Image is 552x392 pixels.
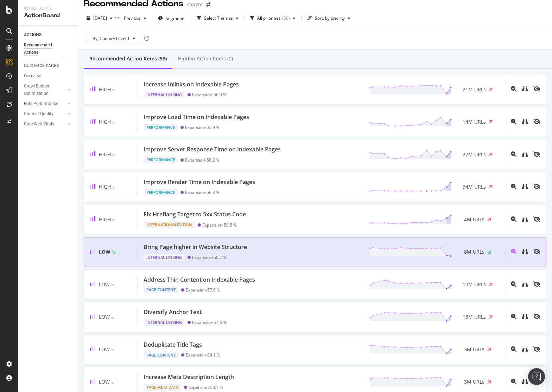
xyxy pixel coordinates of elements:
div: Bring Page higher in Website Structure [144,243,247,251]
div: eye-slash [533,151,540,157]
img: Equal [112,122,115,124]
span: Previous [121,15,141,21]
div: Sort: by priority [315,16,345,20]
span: By: Country Level 1 [93,35,130,41]
div: magnifying-glass-plus [511,151,516,157]
div: Core Web Vitals [24,120,54,128]
div: Internal Linking [144,319,185,326]
div: Fix Hreflang Target to 5xx Status Code [144,210,246,218]
div: binoculars [522,184,528,189]
a: binoculars [522,314,528,320]
img: Equal [112,187,115,189]
a: binoculars [522,379,528,385]
span: 18M URLs [463,313,486,320]
div: eye-slash [533,249,540,254]
a: GUIDANCE PAGES [24,62,73,70]
div: Page Meta Data [144,384,181,391]
span: Low [99,346,110,353]
div: arrow-right-arrow-left [206,2,210,7]
button: Previous [121,13,149,24]
button: Segments [155,13,188,24]
div: Internal Linking [144,91,185,98]
div: ( 56 ) [282,16,290,20]
a: binoculars [522,152,528,158]
div: Storytel [186,1,203,8]
div: All priorities [257,16,281,20]
img: Equal [112,154,115,156]
img: Equal [111,349,114,351]
span: 3M URLs [464,378,484,385]
a: ACTIONS [24,31,73,39]
div: Expansion - 56.0 % [192,92,227,97]
div: eye-slash [533,216,540,222]
div: binoculars [522,119,528,124]
img: Equal [112,89,115,91]
div: Intelligence [24,6,72,12]
button: By: Country Level 1 [87,33,141,44]
div: Improve Load Time on Indexable Pages [144,113,249,121]
img: Equal [111,317,114,319]
span: Low [99,281,110,288]
span: 2025 Sep. 11th [93,15,107,21]
div: Open Intercom Messenger [528,368,545,385]
div: magnifying-glass-plus [511,119,516,124]
div: Bots Performance [24,100,58,107]
div: magnifying-glass-plus [511,86,516,92]
div: eye-slash [533,346,540,352]
a: Recommended Actions [24,41,73,56]
div: magnifying-glass-plus [511,216,516,222]
span: Segments [166,15,185,21]
div: binoculars [522,346,528,352]
div: Expansion - 56.3 % [185,190,220,195]
div: Expansion - 50.7 % [192,255,227,260]
div: binoculars [522,314,528,319]
div: Deduplicate Title Tags [144,341,202,349]
span: High [99,86,111,93]
span: Low [99,248,110,255]
div: Expansion - 55.9 % [185,125,220,130]
div: binoculars [522,249,528,254]
span: 34M URLs [463,183,486,190]
img: Equal [112,219,115,221]
span: 3M URLs [464,346,484,353]
a: binoculars [522,184,528,190]
div: eye-slash [533,119,540,124]
div: magnifying-glass-plus [511,249,516,254]
span: 21M URLs [463,86,486,93]
div: binoculars [522,216,528,222]
span: High [99,216,111,223]
span: 4M URLs [464,216,484,223]
a: binoculars [522,282,528,288]
span: 8M URLs [464,248,484,255]
div: binoculars [522,86,528,92]
div: Improve Server Response Time on Indexable Pages [144,145,281,153]
div: Page Content [144,286,178,293]
div: Expansion - 58.5 % [202,222,237,228]
div: ACTIONS [24,31,42,39]
div: Performance [144,156,178,163]
div: Increase Inlinks on Indexable Pages [144,80,239,89]
a: Overview [24,72,73,80]
div: Select Themes [204,16,233,20]
span: 10M URLs [463,281,486,288]
button: Sort: by priority [304,13,353,24]
div: Recommended Actions [24,41,66,56]
div: Overview [24,72,41,80]
button: Select Themes [194,13,241,24]
span: High [99,183,111,190]
a: binoculars [522,217,528,223]
div: magnifying-glass-plus [511,379,516,384]
a: binoculars [522,86,528,92]
a: Crawl Budget Optimization [24,83,66,97]
div: Recommended Action Items (58) [89,55,167,62]
a: binoculars [522,119,528,125]
a: Core Web Vitals [24,120,66,128]
span: Low [99,313,110,320]
div: Internal Linking [144,254,185,261]
button: [DATE] [84,13,115,24]
div: Crawl Budget Optimization [24,83,61,97]
div: Diversify Anchor Text [144,308,202,316]
div: Performance [144,189,178,196]
div: ActionBoard [24,12,72,20]
span: vs [115,15,121,21]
